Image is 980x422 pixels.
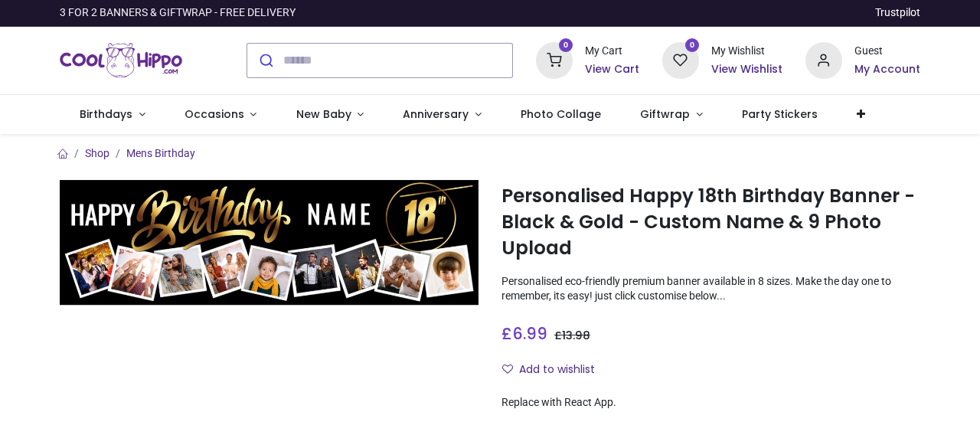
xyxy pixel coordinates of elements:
[711,62,782,77] a: View Wishlist
[126,147,195,159] a: Mens Birthday
[501,183,920,262] h1: Personalised Happy 18th Birthday Banner - Black & Gold - Custom Name & 9 Photo Upload
[247,44,283,77] button: Submit
[185,106,244,122] span: Occasions
[585,44,639,59] div: My Cart
[875,5,920,21] a: Trustpilot
[80,106,132,122] span: Birthdays
[621,95,723,135] a: Giftwrap
[501,357,608,383] button: Add to wishlistAdd to wishlist
[60,39,182,82] a: Logo of Cool Hippo
[165,95,276,135] a: Occasions
[512,322,547,345] span: 6.99
[60,39,182,82] img: Cool Hippo
[521,106,601,122] span: Photo Collage
[60,5,296,21] div: 3 FOR 2 BANNERS & GIFTWRAP - FREE DELIVERY
[403,106,469,122] span: Anniversary
[559,38,573,53] sup: 0
[501,395,920,411] div: Replace with React App.
[501,274,920,304] p: Personalised eco-friendly premium banner available in 8 sizes. Make the day one to remember, its ...
[854,62,920,77] a: My Account
[276,95,384,135] a: New Baby
[502,364,513,375] i: Add to wishlist
[640,106,690,122] span: Giftwrap
[562,328,590,343] span: 13.98
[742,106,818,122] span: Party Stickers
[296,106,351,122] span: New Baby
[585,62,639,77] a: View Cart
[85,147,109,159] a: Shop
[554,328,590,343] span: £
[854,44,920,59] div: Guest
[384,95,501,135] a: Anniversary
[662,53,699,65] a: 0
[60,95,165,135] a: Birthdays
[60,180,479,306] img: Personalised Happy 18th Birthday Banner - Black & Gold - Custom Name & 9 Photo Upload
[536,53,573,65] a: 0
[685,38,700,53] sup: 0
[501,322,547,345] span: £
[711,44,782,59] div: My Wishlist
